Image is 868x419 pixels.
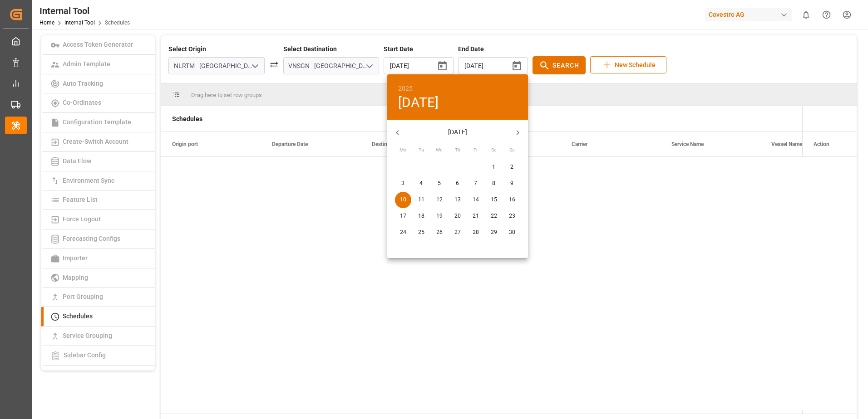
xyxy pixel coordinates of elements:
button: 25 [413,224,429,241]
button: 15 [486,192,502,208]
button: 2025 [398,83,413,94]
button: 22 [486,208,502,224]
p: 25 [418,229,424,237]
button: 9 [504,175,520,192]
p: 12 [436,196,443,204]
span: Th [449,146,466,154]
button: 30 [504,224,520,241]
button: 7 [468,175,484,192]
p: 29 [491,229,497,237]
p: 8 [492,180,495,188]
button: 4 [413,175,429,192]
span: Su [504,146,520,154]
button: 21 [468,208,484,224]
p: 27 [454,229,461,237]
button: 8 [486,175,502,192]
p: 14 [473,196,479,204]
button: 17 [395,208,411,224]
button: 6 [449,175,466,192]
button: 11 [413,192,429,208]
p: 6 [456,180,459,188]
button: 13 [449,192,466,208]
button: 10 [395,192,411,208]
p: 24 [400,229,406,237]
button: 3 [395,175,411,192]
p: 2 [510,163,513,171]
span: Fr [468,146,484,154]
button: 29 [486,224,502,241]
p: 4 [419,180,423,188]
button: 20 [449,208,466,224]
button: 24 [395,224,411,241]
p: 21 [473,212,479,220]
button: 26 [431,224,448,241]
button: 5 [431,175,448,192]
p: 22 [491,212,497,220]
button: [DATE] [398,94,439,111]
p: 11 [418,196,424,204]
button: 27 [449,224,466,241]
button: 16 [504,192,520,208]
p: 9 [510,180,513,188]
button: 23 [504,208,520,224]
p: 20 [454,212,461,220]
button: 18 [413,208,429,224]
span: Tu [413,146,429,154]
button: 12 [431,192,448,208]
p: 30 [509,229,515,237]
p: 3 [401,180,404,188]
p: 26 [436,229,443,237]
p: 5 [438,180,441,188]
button: 2 [504,159,520,175]
p: [DATE] [408,127,508,137]
p: 15 [491,196,497,204]
span: We [431,146,448,154]
p: 16 [509,196,515,204]
button: 1 [486,159,502,175]
p: 10 [400,196,406,204]
p: 19 [436,212,443,220]
p: 17 [400,212,406,220]
p: 1 [492,163,495,171]
button: 14 [468,192,484,208]
p: 28 [473,229,479,237]
p: 18 [418,212,424,220]
p: 13 [454,196,461,204]
p: 7 [474,180,477,188]
button: 19 [431,208,448,224]
button: 28 [468,224,484,241]
span: Sa [486,146,502,154]
p: 23 [509,212,515,220]
span: Mo [395,146,411,154]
